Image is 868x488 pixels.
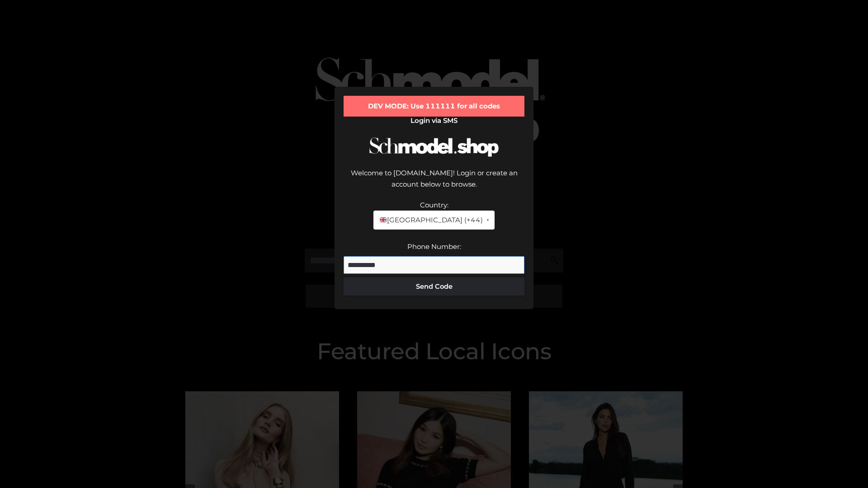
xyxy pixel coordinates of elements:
[344,96,524,117] div: DEV MODE: Use 111111 for all codes
[420,201,448,209] label: Country:
[344,167,524,199] div: Welcome to [DOMAIN_NAME]! Login or create an account below to browse.
[407,242,461,251] label: Phone Number:
[380,216,387,223] img: 🇬🇧
[344,117,524,125] h2: Login via SMS
[366,129,502,165] img: Schmodel Logo
[379,214,482,226] span: [GEOGRAPHIC_DATA] (+44)
[344,277,524,296] button: Send Code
